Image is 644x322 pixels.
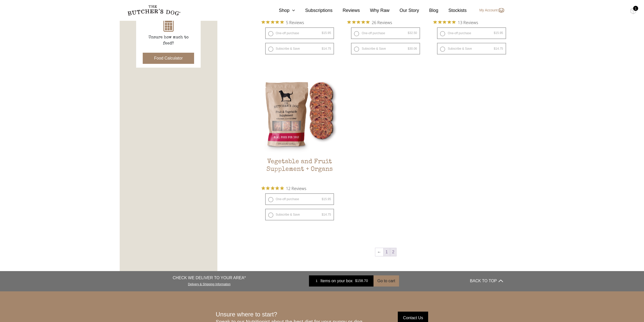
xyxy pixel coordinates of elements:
[474,7,504,13] a: My Account
[408,47,409,50] span: $
[633,6,638,11] div: 1
[384,248,390,256] a: Page 1
[143,34,194,47] p: Unsure how much to feed?
[265,43,334,54] label: Subscribe & Save
[261,18,304,26] button: Rated 5 out of 5 stars from 5 reviews. Jump to reviews.
[261,158,338,182] h2: Vegetable and Fruit Supplement + Organs
[286,18,304,26] span: 5 Reviews
[322,31,331,35] bdi: 15.95
[494,31,503,35] bdi: 15.95
[372,18,392,26] span: 26 Reviews
[390,248,397,256] span: Page 2
[375,248,383,256] a: ←
[322,197,323,201] span: $
[265,27,334,39] label: One-off purchase
[438,7,467,14] a: Stockists
[355,279,368,283] bdi: 158.70
[389,7,419,14] a: Our Story
[373,275,399,287] button: Go to cart
[470,275,503,287] button: BACK TO TOP
[320,278,352,284] span: Items on your box
[433,18,478,26] button: Rated 4.9 out of 5 stars from 13 reviews. Jump to reviews.
[265,193,334,205] label: One-off purchase
[322,213,323,216] span: $
[143,53,194,64] button: Food Calculator
[458,18,478,26] span: 13 Reviews
[322,213,331,216] bdi: 14.75
[355,279,357,283] span: $
[630,8,636,14] img: TBD_Cart-Full.png
[261,77,338,182] a: Vegetable and Fruit Supplement + OrgansVegetable and Fruit Supplement + Organs
[295,7,333,14] a: Subscriptions
[309,275,373,287] a: 1 Items on your box $158.70
[347,18,392,26] button: Rated 4.9 out of 5 stars from 26 reviews. Jump to reviews.
[408,47,417,50] bdi: 30.06
[333,7,360,14] a: Reviews
[408,31,409,35] span: $
[494,31,495,35] span: $
[351,27,420,39] label: One-off purchase
[173,275,246,281] p: CHECK WE DELIVER TO YOUR AREA*
[269,7,295,14] a: Shop
[261,77,338,154] img: Vegetable and Fruit Supplement + Organs
[188,281,231,286] a: Delivery & Shipping Information
[313,278,320,283] div: 1
[322,31,323,35] span: $
[419,7,438,14] a: Blog
[261,184,306,192] button: Rated 4.8 out of 5 stars from 12 reviews. Jump to reviews.
[494,47,503,50] bdi: 14.75
[360,7,389,14] a: Why Raw
[351,43,420,54] label: Subscribe & Save
[494,47,495,50] span: $
[322,47,323,50] span: $
[437,27,506,39] label: One-off purchase
[322,47,331,50] bdi: 14.75
[437,43,506,54] label: Subscribe & Save
[322,197,331,201] bdi: 15.95
[265,209,334,220] label: Subscribe & Save
[286,184,306,192] span: 12 Reviews
[408,31,417,35] bdi: 32.50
